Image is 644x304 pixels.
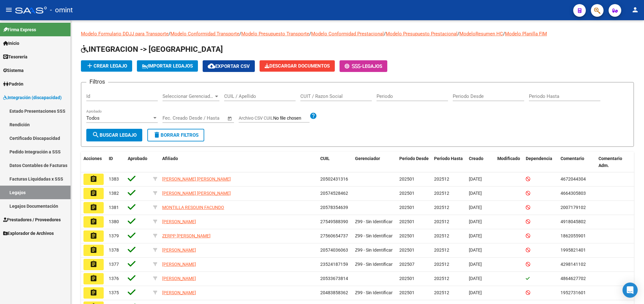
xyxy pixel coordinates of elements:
[399,205,414,210] span: 202501
[109,233,119,238] span: 1379
[106,152,125,173] datatable-header-cell: ID
[162,262,196,267] span: [PERSON_NAME]
[434,205,449,210] span: 202512
[109,276,119,281] span: 1376
[318,152,353,173] datatable-header-cell: CUIL
[434,219,449,224] span: 202512
[320,247,348,253] span: 20574036063
[631,6,639,14] mat-icon: person
[142,63,193,69] span: IMPORTAR LEGAJOS
[3,80,23,87] span: Padrón
[162,156,178,161] span: Afiliado
[109,176,119,182] span: 1383
[311,31,384,37] a: Modelo Conformidad Prestacional
[3,26,36,33] span: Firma Express
[469,233,482,238] span: [DATE]
[109,205,119,210] span: 1381
[320,191,348,196] span: 20574528462
[355,156,380,161] span: Gerenciador
[399,176,414,182] span: 202501
[495,152,523,173] datatable-header-cell: Modificado
[163,115,188,121] input: Fecha inicio
[83,156,102,161] span: Acciones
[90,204,97,211] mat-icon: assignment
[561,205,586,210] span: 2007179102
[109,219,119,224] span: 1380
[109,262,119,267] span: 1377
[434,247,449,253] span: 202512
[353,152,397,173] datatable-header-cell: Gerenciador
[320,262,348,267] span: 23524187159
[3,40,19,47] span: Inicio
[109,156,113,161] span: ID
[320,176,348,182] span: 20502431316
[561,233,586,238] span: 1862055901
[469,219,482,224] span: [DATE]
[208,62,215,70] mat-icon: cloud_download
[399,262,414,267] span: 202507
[90,260,97,268] mat-icon: assignment
[469,191,482,196] span: [DATE]
[81,31,169,37] a: Modelo Formulario DDJJ para Transporte
[432,152,466,173] datatable-header-cell: Periodo Hasta
[109,290,119,295] span: 1375
[561,290,586,295] span: 1952731601
[90,218,97,225] mat-icon: assignment
[137,60,198,72] button: IMPORTAR LEGAJOS
[497,156,520,161] span: Modificado
[598,156,622,168] span: Comentario Adm.
[320,156,330,161] span: CUIL
[466,152,495,173] datatable-header-cell: Creado
[340,60,387,72] button: -Legajos
[109,247,119,253] span: 1378
[162,219,196,224] span: [PERSON_NAME]
[81,60,132,72] button: Crear Legajo
[320,205,348,210] span: 20578354639
[561,247,586,253] span: 1995821401
[399,290,414,295] span: 202501
[469,262,482,267] span: [DATE]
[81,152,106,173] datatable-header-cell: Acciones
[86,115,100,121] span: Todos
[226,115,234,122] button: Open calendar
[162,247,196,253] span: [PERSON_NAME]
[399,219,414,224] span: 202501
[3,53,28,60] span: Tesorería
[558,152,596,173] datatable-header-cell: Comentario
[434,262,449,267] span: 202512
[399,156,429,161] span: Periodo Desde
[469,276,482,281] span: [DATE]
[320,290,348,295] span: 20483858362
[81,45,223,54] span: INTEGRACION -> [GEOGRAPHIC_DATA]
[355,262,393,267] span: Z99 - Sin Identificar
[434,233,449,238] span: 202512
[92,131,100,139] mat-icon: search
[469,205,482,210] span: [DATE]
[90,289,97,296] mat-icon: assignment
[86,77,108,86] h3: Filtros
[162,233,211,238] span: ZERPP [PERSON_NAME]
[239,116,273,121] span: Archivo CSV CUIL
[355,219,393,224] span: Z99 - Sin Identificar
[5,6,13,14] mat-icon: menu
[399,247,414,253] span: 202501
[3,67,24,74] span: Sistema
[459,31,503,37] a: ModeloResumen HC
[320,276,348,281] span: 20533673814
[273,116,310,121] input: Archivo CSV CUIL
[162,176,231,182] span: [PERSON_NAME] [PERSON_NAME]
[469,156,483,161] span: Creado
[596,152,634,173] datatable-header-cell: Comentario Adm.
[3,94,62,101] span: Integración (discapacidad)
[386,31,457,37] a: Modelo Presupuesto Prestacional
[561,219,586,224] span: 4918045802
[109,191,119,196] span: 1382
[265,63,330,69] span: Descargar Documentos
[162,205,224,210] span: MONTILLA RESQUIN FACUNDO
[90,275,97,282] mat-icon: assignment
[469,247,482,253] span: [DATE]
[434,176,449,182] span: 202512
[345,63,362,69] span: -
[469,176,482,182] span: [DATE]
[90,246,97,254] mat-icon: assignment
